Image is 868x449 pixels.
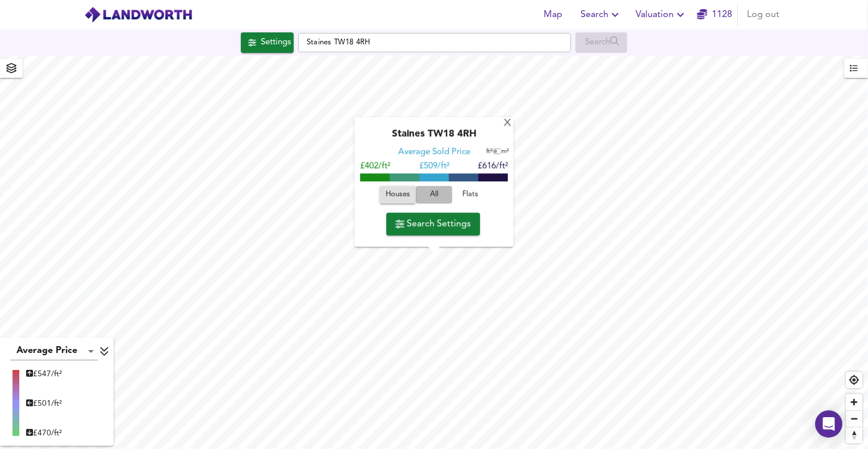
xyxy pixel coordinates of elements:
button: Reset bearing to north [846,427,862,443]
span: All [419,189,449,202]
span: £402/ft² [360,163,390,171]
span: m² [502,149,509,155]
div: £ 547/ft² [26,368,62,380]
span: ft² [486,149,493,155]
div: £ 501/ft² [26,398,62,409]
img: logo [84,6,193,23]
div: Click to configure Search Settings [241,32,294,53]
button: Search [576,3,627,26]
div: Average Price [10,342,98,360]
span: £616/ft² [478,163,508,171]
div: X [503,118,512,129]
div: Staines TW18 4RH [360,129,508,147]
span: Houses [385,189,410,202]
span: Valuation [636,7,687,23]
span: Log out [747,7,779,23]
button: Log out [742,3,784,26]
button: Houses [379,186,416,204]
a: 1128 [697,7,732,23]
div: Settings [261,35,291,50]
span: Search [581,7,622,23]
button: Map [535,3,571,26]
span: £ 509/ft² [419,163,449,171]
button: All [416,186,452,204]
button: Zoom in [846,394,862,410]
button: 1128 [696,3,733,26]
button: Search Settings [386,213,480,235]
div: Average Sold Price [398,147,470,159]
input: Enter a location... [298,33,571,52]
div: Open Intercom Messenger [815,410,842,438]
button: Valuation [631,3,692,26]
button: Flats [452,186,489,204]
button: Zoom out [846,410,862,427]
button: Settings [241,32,294,53]
div: Enable a Source before running a Search [575,32,627,53]
span: Flats [455,189,486,202]
button: Find my location [846,372,862,388]
div: £ 470/ft² [26,427,62,439]
span: Search Settings [395,216,471,232]
span: Zoom out [846,411,862,427]
span: Map [540,7,567,23]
